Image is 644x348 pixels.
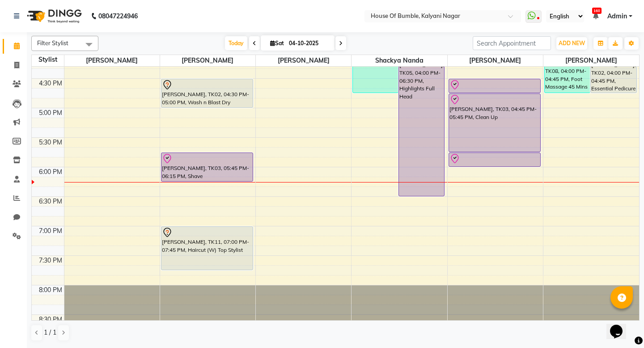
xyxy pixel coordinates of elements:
[225,36,247,50] span: Today
[545,50,590,93] div: [PERSON_NAME], TK08, 04:00 PM-04:45 PM, Foot Massage 45 Mins (₹2200)
[160,55,255,66] span: [PERSON_NAME]
[606,312,635,339] iframe: chat widget
[556,37,587,50] button: ADD NEW
[64,55,160,66] span: [PERSON_NAME]
[473,36,551,50] input: Search Appointment
[37,108,64,118] div: 5:00 PM
[268,40,286,47] span: Sat
[37,197,64,206] div: 6:30 PM
[37,226,64,236] div: 7:00 PM
[44,328,56,337] span: 1 / 1
[593,12,598,20] a: 160
[449,94,540,152] div: [PERSON_NAME], TK03, 04:45 PM-05:45 PM, Clean Up
[352,55,447,66] span: Shackya Nanda
[37,285,64,295] div: 8:00 PM
[592,8,602,14] span: 160
[37,39,68,47] span: Filter Stylist
[607,12,627,21] span: Admin
[37,167,64,177] div: 6:00 PM
[591,50,636,93] div: [PERSON_NAME], TK02, 04:00 PM-04:45 PM, Essential Pedicure
[161,79,253,107] div: [PERSON_NAME], TK02, 04:30 PM-05:00 PM, Wash n Blast Dry
[286,37,331,50] input: 2025-10-04
[559,40,585,47] span: ADD NEW
[37,315,64,324] div: 8:30 PM
[32,55,64,64] div: Stylist
[449,153,540,166] div: [PERSON_NAME], TK03, 05:45 PM-06:00 PM, Express Manicure
[161,227,253,270] div: [PERSON_NAME], TK11, 07:00 PM-07:45 PM, Haircut (W) Top Stylist
[98,4,138,29] b: 08047224946
[448,55,543,66] span: [PERSON_NAME]
[37,138,64,147] div: 5:30 PM
[256,55,351,66] span: [PERSON_NAME]
[37,256,64,265] div: 7:30 PM
[399,50,444,196] div: [PERSON_NAME], TK05, 04:00 PM-06:30 PM, Highlights Full Head
[543,55,639,66] span: [PERSON_NAME]
[449,79,540,93] div: [PERSON_NAME], TK03, 04:30 PM-04:45 PM, Eyebrows Threading
[37,79,64,88] div: 4:30 PM
[23,4,84,29] img: logo
[161,153,253,181] div: [PERSON_NAME], TK03, 05:45 PM-06:15 PM, Shave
